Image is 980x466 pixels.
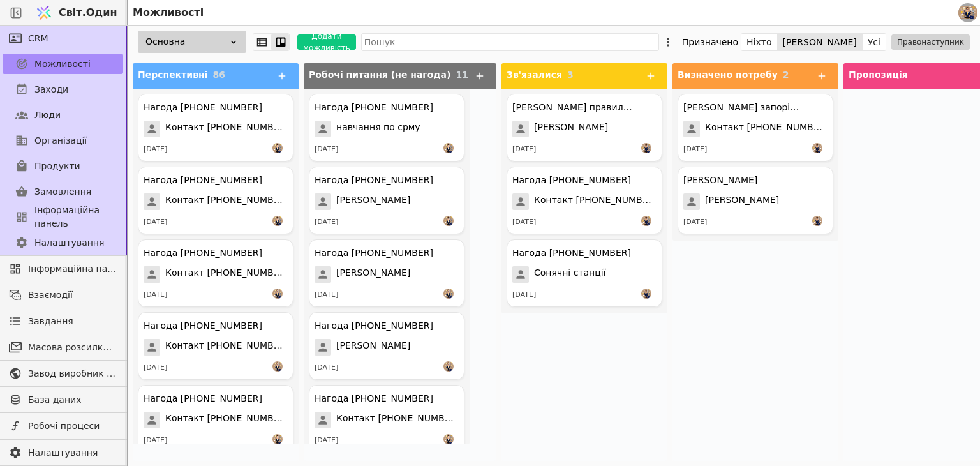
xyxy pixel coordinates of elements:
[641,143,651,153] img: МЧ
[812,216,822,226] img: МЧ
[641,289,651,299] img: МЧ
[165,340,289,350] font: Контакт [PHONE_NUMBER]
[144,393,262,403] font: Нагода [PHONE_NUMBER]
[165,413,289,423] font: Контакт [PHONE_NUMBER]
[3,285,123,305] a: Взаємодії
[3,28,123,49] a: CRM
[682,37,738,47] font: Призначено
[683,102,812,112] font: [PERSON_NAME] запоріжжя
[138,312,293,380] div: Нагода [PHONE_NUMBER]Контакт [PHONE_NUMBER][DATE]МЧ
[746,37,771,47] font: Ніхто
[309,239,464,307] div: Нагода [PHONE_NUMBER][PERSON_NAME][DATE]МЧ
[3,232,123,253] a: Налаштування
[512,102,729,112] font: [PERSON_NAME] правильне електроживлення
[165,267,289,278] font: Контакт [PHONE_NUMBER]
[315,145,338,153] font: [DATE]
[34,186,91,197] font: Замовлення
[812,143,822,153] img: МЧ
[28,316,73,326] font: Завдання
[272,216,283,226] img: МЧ
[3,416,123,436] a: Робочі процеси
[28,395,81,405] font: База даних
[534,267,606,278] font: Сонячні станції
[863,33,886,51] button: Усі
[705,195,779,205] font: [PERSON_NAME]
[290,34,356,50] a: Додати можливість
[144,436,167,444] font: [DATE]
[512,218,536,226] font: [DATE]
[683,218,707,226] font: [DATE]
[678,94,833,162] div: [PERSON_NAME] запоріжжяКонтакт [PHONE_NUMBER][DATE]МЧ
[272,434,283,444] img: МЧ
[138,167,293,234] div: Нагода [PHONE_NUMBER]Контакт [PHONE_NUMBER][DATE]МЧ
[28,368,266,379] font: Завод виробник металочерепиці - B2B платформа
[28,421,100,431] font: Робочі процеси
[297,34,356,50] button: Додати можливість
[34,135,87,146] font: Організації
[165,122,289,132] font: Контакт [PHONE_NUMBER]
[3,130,123,151] a: Організації
[315,290,338,299] font: [DATE]
[534,122,608,132] font: [PERSON_NAME]
[683,175,757,185] font: [PERSON_NAME]
[34,84,68,94] font: Заходи
[315,393,433,403] font: Нагода [PHONE_NUMBER]
[897,38,964,47] font: Правонаступник
[567,70,574,80] font: 3
[678,70,778,80] font: Визначено потребу
[507,167,662,234] div: Нагода [PHONE_NUMBER]Контакт [PHONE_NUMBER][DATE]МЧ
[315,248,433,258] font: Нагода [PHONE_NUMBER]
[783,37,857,47] font: [PERSON_NAME]
[3,311,123,331] a: Завдання
[28,290,73,300] font: Взаємодії
[138,385,293,453] div: Нагода [PHONE_NUMBER]Контакт [PHONE_NUMBER][DATE]МЧ
[32,1,124,25] a: Світ.Один
[443,361,454,372] img: МЧ
[361,33,659,51] input: Пошук
[309,385,464,453] div: Нагода [PHONE_NUMBER]Контакт [PHONE_NUMBER][DATE]МЧ
[534,195,658,205] font: Контакт [PHONE_NUMBER]
[512,290,536,299] font: [DATE]
[443,434,454,444] img: МЧ
[315,102,433,112] font: Нагода [PHONE_NUMBER]
[144,218,167,226] font: [DATE]
[849,70,908,80] font: Пропозиція
[315,218,338,226] font: [DATE]
[138,70,207,80] font: Перспективні
[59,6,117,19] font: Світ.Один
[315,436,338,444] font: [DATE]
[3,54,123,74] a: Можливості
[512,145,536,153] font: [DATE]
[336,340,410,350] font: [PERSON_NAME]
[3,207,123,227] a: Інформаційна панель
[144,363,167,372] font: [DATE]
[34,205,100,229] font: Інформаційна панель
[958,6,977,19] img: 1758274860868-menedger1-700x473.jpg
[741,33,777,51] button: Ніхто
[144,290,167,299] font: [DATE]
[336,267,410,278] font: [PERSON_NAME]
[144,248,262,258] font: Нагода [PHONE_NUMBER]
[144,102,262,112] font: Нагода [PHONE_NUMBER]
[315,320,433,331] font: Нагода [PHONE_NUMBER]
[507,239,662,307] div: Нагода [PHONE_NUMBER]Сонячні станції[DATE]МЧ
[28,264,130,274] font: Інформаційна панель
[165,195,289,205] font: Контакт [PHONE_NUMBER]
[868,37,880,47] font: Усі
[3,79,123,100] a: Заходи
[507,70,562,80] font: Зв'язалися
[133,6,204,19] font: Можливості
[315,363,338,372] font: [DATE]
[456,70,468,80] font: 11
[783,70,789,80] font: 2
[272,143,283,153] img: МЧ
[309,312,464,380] div: Нагода [PHONE_NUMBER][PERSON_NAME][DATE]МЧ
[144,175,262,185] font: Нагода [PHONE_NUMBER]
[705,122,829,132] font: Контакт [PHONE_NUMBER]
[138,94,293,162] div: Нагода [PHONE_NUMBER]Контакт [PHONE_NUMBER][DATE]МЧ
[309,167,464,234] div: Нагода [PHONE_NUMBER][PERSON_NAME][DATE]МЧ
[272,361,283,372] img: МЧ
[272,289,283,299] img: МЧ
[34,237,104,248] font: Налаштування
[443,143,454,153] img: МЧ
